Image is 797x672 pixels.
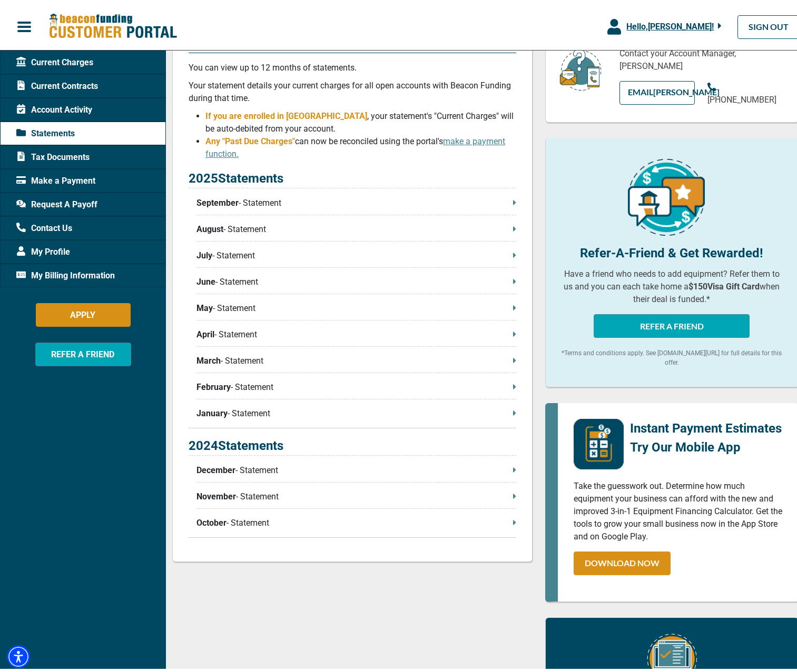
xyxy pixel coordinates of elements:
span: November [196,487,236,500]
span: Account Activity [16,101,92,113]
span: can now be reconciled using the portal's [205,133,505,156]
span: Statements [16,124,75,137]
span: My Profile [16,243,70,255]
p: - Statement [196,404,516,417]
p: Instant Payment Estimates [630,416,782,435]
span: Current Contracts [16,77,98,89]
span: If you are enrolled in [GEOGRAPHIC_DATA] [205,108,367,118]
p: - Statement [196,299,516,312]
span: Tax Documents [16,148,90,161]
p: - Statement [196,325,516,338]
a: [PHONE_NUMBER] [707,78,782,103]
p: - Statement [196,352,516,364]
b: $150 Visa Gift Card [688,278,760,288]
span: June [196,273,215,285]
span: October [196,514,227,526]
p: - Statement [196,194,516,206]
span: April [196,325,214,338]
p: Contact your Account Manager, [PERSON_NAME] [619,44,782,69]
span: February [196,378,231,390]
span: September [196,194,239,206]
span: January [196,404,228,417]
p: - Statement [196,378,516,390]
button: REFER A FRIEND [594,311,750,335]
img: refer-a-friend-icon.png [628,156,705,233]
span: My Billing Information [16,266,115,279]
p: - Statement [196,487,516,500]
button: REFER A FRIEND [35,339,131,363]
span: May [196,299,213,312]
p: 2025 Statements [189,166,516,185]
p: Have a friend who needs to add equipment? Refer them to us and you can each take home a when thei... [562,265,782,303]
span: March [196,352,221,364]
span: August [196,220,223,233]
span: Hello, [PERSON_NAME] ! [626,18,714,28]
p: - Statement [196,220,516,233]
button: APPLY [36,300,131,324]
span: Request A Payoff [16,195,97,208]
p: 2024 Statements [189,433,516,453]
p: Try Our Mobile App [630,435,782,454]
p: Your statement details your current charges for all open accounts with Beacon Funding during that... [189,76,516,102]
p: - Statement [196,246,516,259]
span: [PHONE_NUMBER] [707,92,776,102]
span: Any "Past Due Charges" [205,133,295,143]
img: Beacon Funding Customer Portal Logo [48,10,177,37]
p: *Terms and conditions apply. See [DOMAIN_NAME][URL] for full details for this offer. [562,345,782,364]
span: July [196,246,212,259]
img: customer-service.png [557,45,604,88]
span: Contact Us [16,219,72,232]
span: December [196,461,235,474]
p: - Statement [196,461,516,474]
p: You can view up to 12 months of statements. [189,58,516,71]
p: - Statement [196,273,516,285]
a: EMAIL[PERSON_NAME] [619,78,694,102]
p: - Statement [196,514,516,526]
span: Current Charges [16,53,93,66]
a: DOWNLOAD NOW [574,548,671,572]
div: Accessibility Menu [7,642,30,665]
img: mobile-app-logo.png [574,416,624,466]
p: Refer-A-Friend & Get Rewarded! [562,240,782,259]
p: Take the guesswork out. Determine how much equipment your business can afford with the new and im... [574,477,782,540]
span: Make a Payment [16,172,95,184]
